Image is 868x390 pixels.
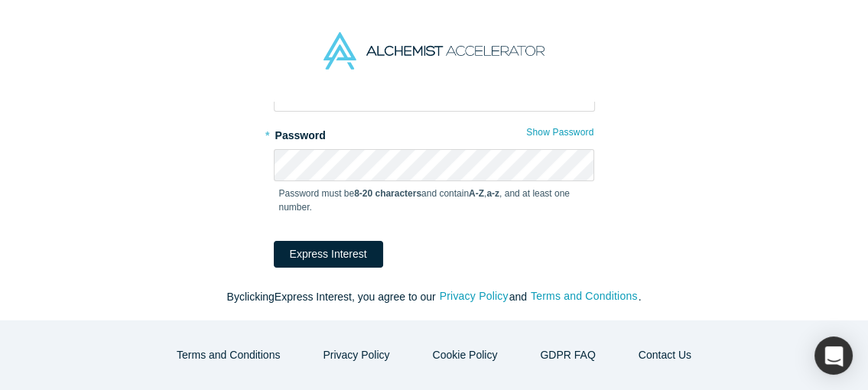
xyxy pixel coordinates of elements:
button: Cookie Policy [417,342,514,369]
button: Privacy Policy [439,288,509,305]
button: Show Password [525,122,594,142]
button: Express Interest [274,241,383,268]
button: Terms and Conditions [161,342,296,369]
label: Password [274,122,595,144]
img: Alchemist Accelerator Logo [323,32,544,70]
p: Password must be and contain , , and at least one number. [279,187,590,214]
button: Terms and Conditions [530,288,639,305]
a: GDPR FAQ [524,342,611,369]
strong: 8-20 characters [354,188,421,199]
strong: a-z [486,188,499,199]
strong: A-Z [469,188,484,199]
button: Privacy Policy [307,342,405,369]
p: By clicking Express Interest , you agree to our and . [113,289,756,305]
button: Contact Us [623,342,707,369]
